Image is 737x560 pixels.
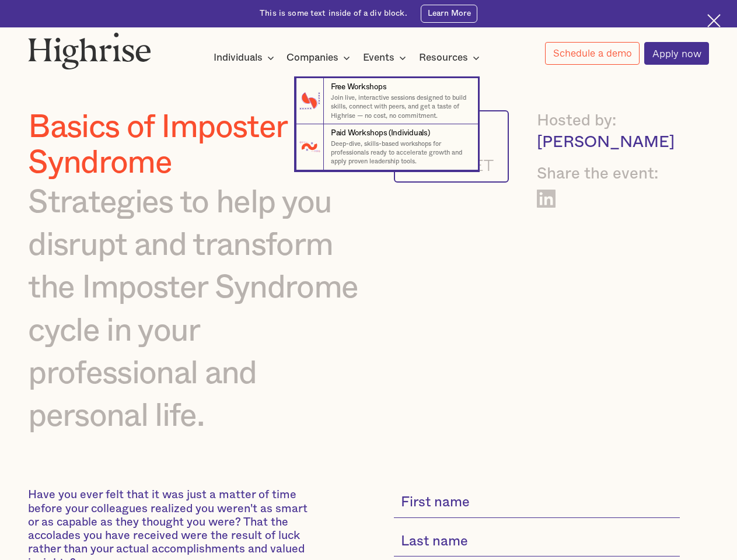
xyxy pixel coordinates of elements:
[287,51,354,65] div: Companies
[363,51,410,65] div: Events
[260,8,407,19] div: This is some text inside of a div block.
[331,82,386,93] div: Free Workshops
[407,156,497,174] div: 4 - 5 PM ET
[331,128,430,139] div: Paid Workshops (Individuals)
[296,124,478,170] a: Paid Workshops (Individuals)Deep-dive, skills-based workshops for professionals ready to accelera...
[421,5,477,23] a: Learn More
[394,488,680,518] input: First name
[331,93,469,120] p: Join live, interactive sessions designed to build skills, connect with peers, and get a taste of ...
[419,51,468,65] div: Resources
[18,60,718,170] nav: Events
[537,190,556,208] a: Share on LinkedIn
[214,51,278,65] div: Individuals
[363,51,394,65] div: Events
[394,527,680,557] input: Last name
[28,181,364,438] div: Strategies to help you disrupt and transform the Imposter Syndrome cycle in your professional and...
[28,32,151,69] img: Highrise logo
[545,42,640,65] a: Schedule a demo
[419,51,483,65] div: Resources
[707,14,721,27] img: Cross icon
[214,51,263,65] div: Individuals
[287,51,338,65] div: Companies
[331,139,469,166] p: Deep-dive, skills-based workshops for professionals ready to accelerate growth and apply proven l...
[296,78,478,124] a: Free WorkshopsJoin live, interactive sessions designed to build skills, connect with peers, and g...
[537,163,680,185] div: Share the event:
[644,42,709,65] a: Apply now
